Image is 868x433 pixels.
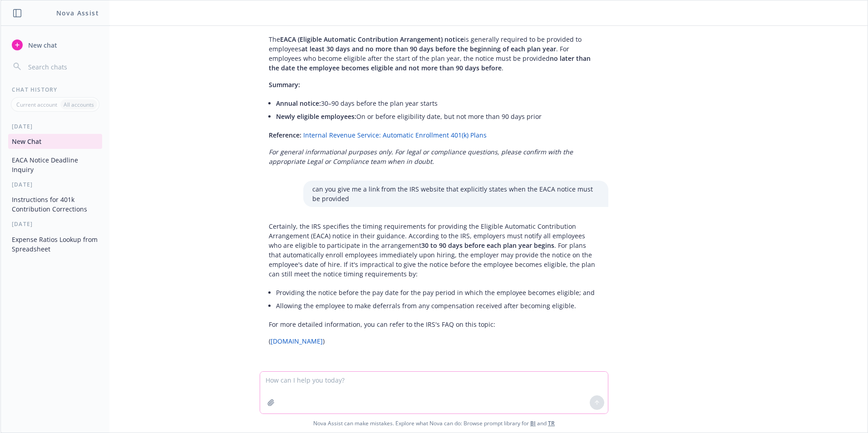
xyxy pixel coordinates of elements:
li: 30–90 days before the plan year starts [276,97,599,110]
span: Reference: [269,131,301,139]
div: [DATE] [1,181,109,188]
button: Instructions for 401k Contribution Corrections [8,192,102,216]
a: TR [548,419,555,427]
a: Internal Revenue Service: Automatic Enrollment 401(k) Plans [303,131,487,139]
a: BI [530,419,536,427]
p: All accounts [64,101,94,108]
h1: Nova Assist [56,8,99,18]
p: can you give me a link from the IRS website that explicitly states when the EACA notice must be p... [312,184,599,203]
p: The is generally required to be provided to employees . For employees who become eligible after t... [269,34,599,73]
li: Providing the notice before the pay date for the pay period in which the employee becomes eligibl... [276,286,599,299]
span: Newly eligible employees: [276,112,356,121]
button: EACA Notice Deadline Inquiry [8,153,102,177]
p: For more detailed information, you can refer to the IRS's FAQ on this topic: [269,320,599,329]
span: at least 30 days and no more than 90 days before the beginning of each plan year [301,44,556,53]
button: Expense Ratios Lookup from Spreadsheet [8,232,102,256]
div: [DATE] [1,220,109,228]
p: ( ) [269,336,599,346]
span: Summary: [269,80,300,89]
span: New chat [26,40,57,50]
span: 30 to 90 days before each plan year begins [421,241,554,250]
span: EACA (Eligible Automatic Contribution Arrangement) notice [280,35,464,44]
li: On or before eligibility date, but not more than 90 days prior [276,110,599,123]
div: Chat History [1,86,109,93]
li: Allowing the employee to make deferrals from any compensation received after becoming eligible. [276,299,599,312]
button: New Chat [8,134,102,149]
em: For general informational purposes only. For legal or compliance questions, please confirm with t... [269,148,573,166]
p: Current account [16,101,57,108]
div: [DATE] [1,123,109,130]
input: Search chats [26,60,99,73]
span: Annual notice: [276,99,321,108]
a: [DOMAIN_NAME] [271,337,323,345]
button: New chat [8,37,102,53]
p: Certainly, the IRS specifies the timing requirements for providing the Eligible Automatic Contrib... [269,221,599,279]
span: Nova Assist can make mistakes. Explore what Nova can do: Browse prompt library for and [4,414,864,433]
